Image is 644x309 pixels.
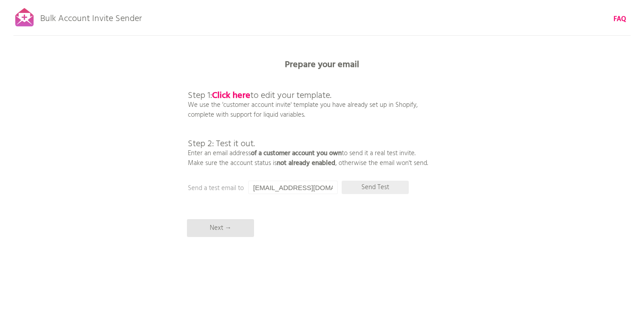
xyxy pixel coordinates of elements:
[188,89,331,103] span: Step 1: to edit your template.
[251,148,342,159] b: of a customer account you own
[285,58,359,72] b: Prepare your email
[614,14,626,24] a: FAQ
[188,137,255,151] span: Step 2: Test it out.
[187,219,254,237] p: Next →
[212,89,250,103] a: Click here
[277,158,335,169] b: not already enabled
[40,5,142,28] p: Bulk Account Invite Sender
[188,72,428,168] p: We use the 'customer account invite' template you have already set up in Shopify, complete with s...
[342,181,409,194] p: Send Test
[188,183,367,193] p: Send a test email to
